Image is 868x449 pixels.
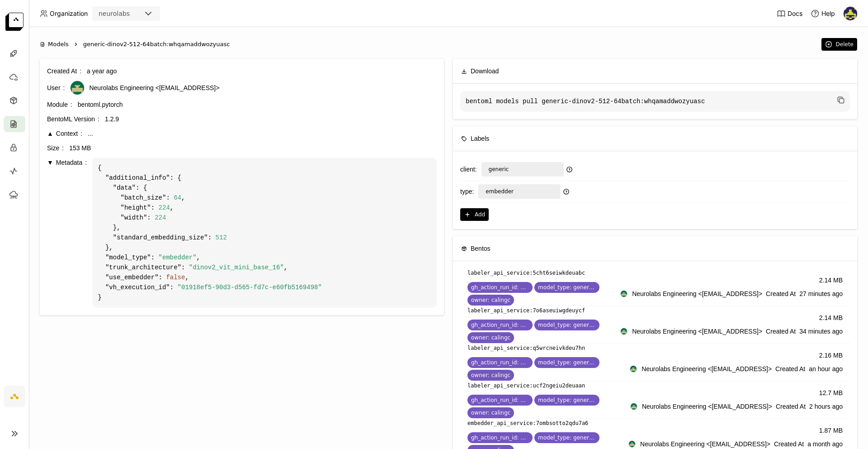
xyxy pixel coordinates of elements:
div: Models [40,40,69,49]
div: 153 MB [69,143,437,153]
div: Created At [630,364,843,374]
nav: Breadcrumbs navigation [40,40,817,49]
div: Module [47,100,72,110]
img: Neurolabs Engineering [621,291,627,297]
span: Neurolabs Engineering <[EMAIL_ADDRESS]> [642,401,772,411]
span: Help [821,10,835,18]
span: : [151,254,155,261]
div: type : [460,186,474,196]
div: Created At [47,66,81,76]
span: "additional_info" [105,174,170,182]
span: "use_embedder" [105,274,159,281]
div: Size [47,143,64,153]
div: generic-dinov2-512-64batch:whqamaddwozyuasc [83,40,230,49]
div: Created At [628,439,843,449]
span: Neurolabs Engineering <[EMAIL_ADDRESS]> [89,83,219,93]
span: { [98,164,101,172]
span: "batch_size" [121,194,166,201]
span: , [117,224,120,231]
span: model_type: generic-dinov2-512-64batch:whqamaddwozyuasc [538,434,596,441]
span: 512 [216,234,227,241]
span: Neurolabs Engineering <[EMAIL_ADDRESS]> [632,289,762,299]
span: false [166,274,185,281]
span: { [143,184,147,191]
span: gh_action_run_id: 16801541316 [471,434,529,441]
span: : [159,274,162,281]
div: 2.16 MB [819,350,843,360]
p: embedder_api_service : 7ombsotto2qdu7a6 [467,419,588,428]
p: labeler_api_service : 7o6aseuiwgdeuycf [467,306,585,315]
span: an hour ago [809,364,843,374]
span: 224 [159,204,170,211]
span: , [181,194,185,201]
span: , [284,264,288,271]
a: Docs [777,9,802,18]
span: model_type: generic-dinov2-512-64batch:whqamaddwozyuasc [538,321,596,329]
img: Farouk Ghallabi [844,7,857,20]
span: : [181,264,185,271]
span: , [185,274,189,281]
span: Docs [788,10,802,18]
div: Help [811,9,835,18]
p: labeler_api_service : q5wrcneivkdeu7hn [467,344,585,353]
svg: Right [72,41,80,48]
span: : [170,174,174,182]
span: Labels [471,134,489,143]
img: Neurolabs Engineering [631,403,637,410]
span: Bentos [471,244,491,253]
span: 34 minutes ago [799,326,843,336]
a: embedder_api_service:7ombsotto2qdu7a6 [467,419,628,428]
span: owner: calingc [471,409,510,416]
span: : [208,234,212,241]
span: : [170,284,174,291]
span: owner: calingc [471,296,510,304]
span: Organization [50,10,88,18]
div: Metadata [47,158,87,167]
span: gh_action_run_id: 17429487838 [471,359,529,366]
li: List item [460,381,850,419]
span: "width" [121,214,147,221]
img: Neurolabs Engineering [630,366,637,372]
button: Delete [821,38,857,51]
img: Neurolabs Engineering [629,441,635,447]
span: : [136,184,139,191]
span: owner: calingc [471,372,510,379]
div: 1.87 MB [819,425,843,435]
span: "01918ef5-90d3-d565-fd7c-e60fb5169498" [178,284,322,291]
code: bentoml models pull generic-dinov2-512-64batch:whqamaddwozyuasc [460,91,850,112]
div: Delete [836,41,854,48]
span: model_type: generic-dinov2-512-64batch:whqamaddwozyuasc [538,359,596,366]
div: 2.14 MB [819,313,843,323]
div: bentoml.pytorch [78,100,437,110]
a: labeler_api_service:5cht6seiwkdeuabc [467,268,620,277]
span: Neurolabs Engineering <[EMAIL_ADDRESS]> [640,439,770,449]
span: a month ago [807,439,843,449]
span: Neurolabs Engineering <[EMAIL_ADDRESS]> [632,326,762,336]
span: model_type: generic-dinov2-512-64batch:whqamaddwozyuasc [538,284,596,291]
div: Created At [620,326,843,336]
span: "dinov2_vit_mini_base_16" [189,264,284,271]
li: List item [460,344,850,381]
div: Context [47,129,82,139]
span: : [151,204,155,211]
p: labeler_api_service : ucf2ngeiu2deuaan [467,381,585,390]
img: Neurolabs Engineering [621,328,627,334]
span: 27 minutes ago [799,289,843,299]
div: 2.14 MB [819,275,843,285]
span: 224 [155,214,166,221]
span: , [109,244,113,251]
span: Neurolabs Engineering <[EMAIL_ADDRESS]> [642,364,772,374]
div: User [47,83,65,93]
span: gh_action_run_id: 17428706281 [471,396,529,404]
span: "height" [121,204,151,211]
img: Neurolabs Engineering [71,81,84,95]
span: Download [471,66,499,76]
button: Add [460,208,489,221]
li: List item [460,268,850,306]
span: 64 [174,194,181,201]
span: } [105,244,109,251]
span: : [166,194,170,201]
div: Created At [630,401,843,411]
